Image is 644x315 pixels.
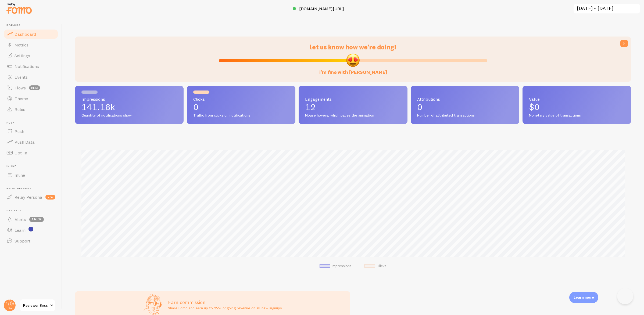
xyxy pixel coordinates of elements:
a: Learn [3,225,59,236]
a: Opt-In [3,147,59,158]
p: 0 [417,103,513,111]
span: Get Help [6,209,59,212]
span: Inline [6,165,59,168]
span: Alerts [15,217,26,222]
a: Theme [3,93,59,104]
span: Rules [15,107,25,112]
iframe: Help Scout Beacon - Open [617,288,633,304]
span: Learn [15,227,26,233]
p: Share Fomo and earn up to 25% ongoing revenue on all new signups [168,305,282,311]
span: Inline [15,172,25,178]
span: Support [15,238,30,244]
a: Settings [3,50,59,61]
a: Events [3,72,59,82]
a: Rules [3,104,59,115]
span: Attributions [417,97,513,101]
span: Push [6,121,59,125]
span: Push Data [15,139,35,145]
a: Dashboard [3,29,59,39]
a: Relay Persona new [3,192,59,202]
span: let us know how we're doing! [310,43,396,51]
img: fomo-relay-logo-orange.svg [6,1,33,15]
span: Theme [15,96,28,101]
label: i'm fine with [PERSON_NAME] [319,64,387,75]
span: Impressions [81,97,177,101]
span: Dashboard [15,31,36,37]
a: Metrics [3,39,59,50]
div: Learn more [569,292,598,303]
a: Alerts 1 new [3,214,59,225]
p: Learn more [574,295,594,300]
h3: Earn commission [168,299,282,305]
span: Number of attributed transactions [417,113,513,118]
span: Traffic from clicks on notifications [193,113,289,118]
svg: <p>Watch New Feature Tutorials!</p> [28,227,33,231]
img: emoji.png [346,53,360,67]
span: new [45,195,55,200]
span: Relay Persona [15,194,42,200]
a: Support [3,236,59,246]
span: Relay Persona [6,187,59,190]
a: Reviewer Boss [19,299,56,312]
span: Settings [15,53,30,58]
span: Monetary value of transactions [529,113,625,118]
p: 12 [305,103,401,111]
li: Impressions [320,264,352,269]
a: Inline [3,170,59,180]
span: Flows [15,85,26,90]
span: Reviewer Boss [23,302,49,309]
span: Pop-ups [6,24,59,27]
a: Push Data [3,137,59,147]
span: Clicks [193,97,289,101]
p: 0 [193,103,289,111]
span: Mouse hovers, which pause the animation [305,113,401,118]
span: Metrics [15,42,28,48]
li: Clicks [364,264,387,269]
span: Notifications [15,64,39,69]
a: Flows beta [3,82,59,93]
span: Quantity of notifications shown [81,113,177,118]
span: Push [15,129,24,134]
span: Value [529,97,625,101]
span: $0 [529,102,540,112]
a: Notifications [3,61,59,72]
p: 141.18k [81,103,177,111]
span: 1 new [29,217,44,222]
span: Events [15,74,28,80]
span: beta [29,85,40,90]
a: Push [3,126,59,137]
span: Engagements [305,97,401,101]
span: Opt-In [15,150,27,155]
